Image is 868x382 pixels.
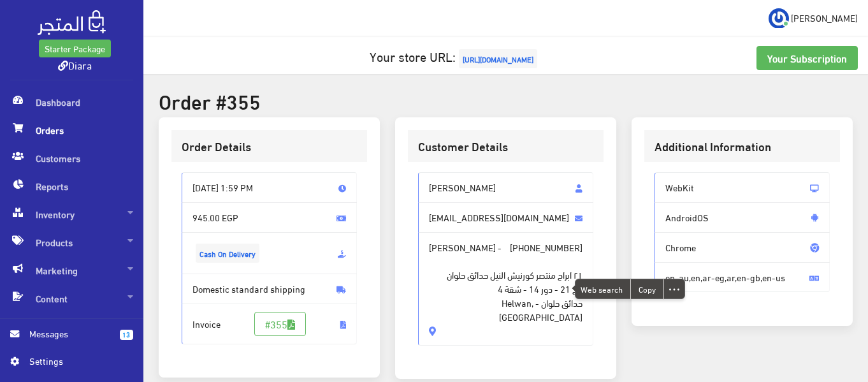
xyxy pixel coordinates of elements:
span: Marketing [10,256,133,284]
span: 13 [120,330,133,340]
a: 13 Messages [10,327,133,354]
span: [PERSON_NAME] [791,10,858,26]
span: [PERSON_NAME] [418,172,593,203]
iframe: Drift Widget Chat Controller [804,295,853,343]
span: [PERSON_NAME] - [418,232,593,346]
span: Cash On Delivery [196,244,259,263]
a: ... [PERSON_NAME] [769,8,858,28]
span: Customers [10,144,133,172]
span: [DATE] 1:59 PM [182,172,357,203]
a: Your Subscription [756,46,858,70]
span: [EMAIL_ADDRESS][DOMAIN_NAME] [418,202,593,233]
a: Diara [58,55,92,74]
span: Content [10,284,133,312]
img: . [38,10,106,35]
span: [URL][DOMAIN_NAME] [459,49,537,68]
a: Starter Package [39,40,111,57]
span: Orders [10,116,133,144]
span: ٢١ ابراج منتصر كورنيش النيل حدائق حلوان برج 21 - دور 14 - شقة 4 حدائق حلوان - Helwan, [GEOGRAPHIC... [429,254,582,324]
span: Products [10,228,133,256]
span: Chrome [655,232,830,263]
h3: Order Details [182,140,357,152]
div: Copy [631,279,663,298]
span: WebKit [655,172,830,203]
span: Invoice [182,304,357,344]
span: Settings [29,354,122,368]
span: Web search [575,279,630,298]
h3: Additional Information [655,140,830,152]
a: Settings [10,354,133,374]
span: Domestic standard shipping [182,274,357,304]
span: AndroidOS [655,202,830,233]
a: #355 [254,312,306,336]
span: [PHONE_NUMBER] [510,240,582,254]
span: 945.00 EGP [182,202,357,233]
a: Your store URL:[URL][DOMAIN_NAME] [370,44,540,68]
h3: Customer Details [418,140,593,152]
span: en-au,en,ar-eg,ar,en-gb,en-us [655,262,830,293]
span: Inventory [10,200,133,228]
span: Messages [29,327,110,341]
h2: Order #355 [159,89,853,112]
img: ... [769,8,789,29]
span: Dashboard [10,88,133,116]
span: Reports [10,172,133,200]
